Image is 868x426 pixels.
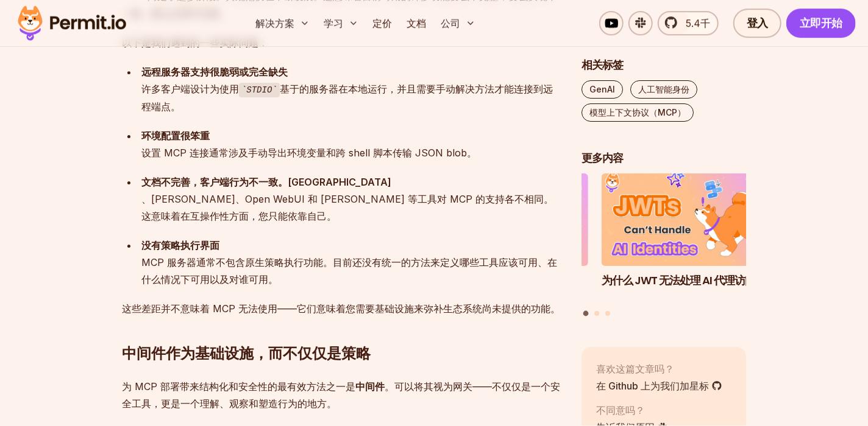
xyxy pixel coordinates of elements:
[602,174,766,267] img: 为什么 JWT 无法处理 AI 代理访问
[141,193,553,222] font: 、[PERSON_NAME]、Open WebUI 和 [PERSON_NAME] 等工具对 MCP 的支持各不相同。这意味着在互操作性方面，您只能依靠自己。
[256,17,295,29] font: 解决方案
[122,344,371,362] font: 中间件作为基础设施，而不仅仅是策略
[141,83,553,113] font: 基于的服务器在本地运行，并且需要手动解决方法才能连接到远程端点。
[141,130,210,142] font: 环境配置很笨重
[582,58,623,73] font: 相关标签
[589,85,615,95] font: GenAI
[582,151,623,166] font: 更多内容
[436,11,480,35] button: 公司
[596,379,722,394] a: 在 Github 上为我们加星标
[239,83,280,97] code: STDIO
[583,311,589,316] button: 转到幻灯片 1
[402,11,432,35] a: 文档
[747,15,768,30] font: 登入
[122,380,355,393] font: 为 MCP 部署带来结构化和安全性的最有效方法之一是
[141,239,219,251] font: 没有策略执行界面
[800,15,842,30] font: 立即开始
[658,11,719,35] a: 5.4千
[686,17,710,29] font: 5.4千
[630,81,697,99] a: 人工智能身份
[594,312,599,316] button: 转到幻灯片 2
[407,17,427,29] font: 文档
[733,9,781,38] a: 登入
[141,83,239,95] font: 许多客户端设计为使用
[141,147,477,159] font: 设置 MCP 连接通常涉及手动导出环境变量和跨 shell 脚本传输 JSON blob。
[355,380,385,393] font: 中间件
[122,302,560,315] font: 这些差距并不意味着 MCP 无法使用——它们意味着您需要基础设施来弥补生态系统尚未提供的功能。
[368,11,397,35] a: 定价
[324,17,344,29] font: 学习
[596,405,645,417] font: 不同意吗？
[12,2,132,44] img: 许可证标志
[424,174,588,304] li: 3 的 3
[638,85,689,95] font: 人工智能身份
[582,104,694,122] a: 模型上下文协议（MCP）
[141,176,391,188] font: 文档不完善，客户端行为不一致。[GEOGRAPHIC_DATA]
[582,174,746,318] div: 帖子
[441,17,461,29] font: 公司
[602,174,766,304] li: 1/3
[596,363,674,375] font: 喜欢这篇文章吗？
[602,273,755,288] font: 为什么 JWT 无法处理 AI 代理访问
[582,81,623,99] a: GenAI
[589,108,686,118] font: 模型上下文协议（MCP）
[141,256,557,285] font: MCP 服务器通常不包含原生策略执行功能。目前还没有统一的方法来定义哪些工具应该可用、在什么情况下可用以及对谁可用。
[424,174,588,267] img: 使用 Permit.io 的访问请求 MCP 将 AI 权限委托给人类用户
[786,9,856,38] a: 立即开始
[602,174,766,304] a: 为什么 JWT 无法处理 AI 代理访问为什么 JWT 无法处理 AI 代理访问
[141,66,288,78] font: 远程服务器支持很脆弱或完全缺失
[251,11,315,35] button: 解决方案
[319,11,363,35] button: 学习
[373,17,393,29] font: 定价
[122,380,560,410] font: 。可以将其视为网关——不仅仅是一个安全工具，更是一个理解、观察和塑造行为的地方。
[605,312,610,316] button: 转到幻灯片 3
